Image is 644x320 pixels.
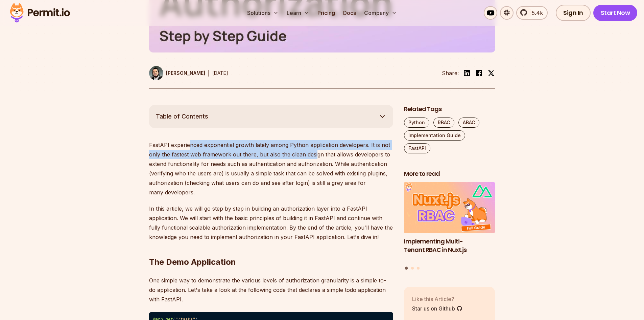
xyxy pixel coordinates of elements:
button: Company [361,6,400,20]
a: Docs [340,6,359,20]
a: FastAPI [404,143,430,153]
p: [PERSON_NAME] [166,70,205,77]
img: linkedin [463,69,471,77]
h2: More to read [404,170,495,178]
button: Go to slide 2 [411,267,414,270]
h2: Related Tags [404,105,495,113]
h2: The Demo Application [149,230,393,268]
a: Pricing [315,6,338,20]
img: facebook [475,69,483,77]
button: Table of Contents [149,105,393,128]
li: 1 of 3 [404,182,495,262]
a: Implementing Multi-Tenant RBAC in Nuxt.jsImplementing Multi-Tenant RBAC in Nuxt.js [404,182,495,262]
div: | [208,69,210,77]
span: 5.4k [528,9,543,17]
p: Like this Article? [412,295,462,303]
img: Implementing Multi-Tenant RBAC in Nuxt.js [404,182,495,233]
a: Start Now [593,5,638,21]
time: [DATE] [212,70,228,76]
p: One simple way to demonstrate the various levels of authorization granularity is a simple to-do a... [149,276,393,304]
a: Sign In [556,5,591,21]
li: Share: [442,69,459,77]
button: Solutions [244,6,281,20]
a: ABAC [458,118,479,128]
a: Python [404,118,429,128]
h3: Implementing Multi-Tenant RBAC in Nuxt.js [404,237,495,254]
a: RBAC [433,118,454,128]
button: Go to slide 1 [405,267,408,270]
button: Go to slide 3 [417,267,420,270]
p: In this article, we will go step by step in building an authorization layer into a FastAPI applic... [149,204,393,242]
a: [PERSON_NAME] [149,66,205,80]
span: Table of Contents [156,112,208,121]
p: FastAPI experienced exponential growth lately among Python application developers. It is not only... [149,140,393,197]
img: Permit logo [7,1,73,24]
a: 5.4k [516,6,548,20]
a: Star us on Github [412,304,462,313]
img: Gabriel L. Manor [149,66,163,80]
a: Implementation Guide [404,130,465,141]
div: Posts [404,182,495,271]
img: twitter [488,70,495,77]
button: Learn [284,6,312,20]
